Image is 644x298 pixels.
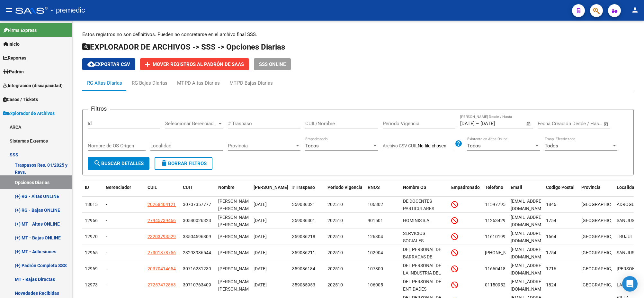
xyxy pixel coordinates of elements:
span: 202510 [327,202,343,207]
span: DE DOCENTES PARTICULARES [403,199,434,211]
mat-icon: cloud_download [87,60,95,68]
span: Reportes [3,54,26,61]
span: 12965 [85,250,98,255]
span: SAN JUSTO [617,218,640,223]
span: TRUJUI [617,234,632,239]
span: Explorador de Archivos [3,110,55,117]
button: Open calendar [525,120,532,128]
div: RG Bajas Diarias [132,79,167,87]
mat-icon: search [94,159,101,167]
datatable-header-cell: Provincia [579,181,614,202]
span: 12969 [85,266,98,271]
span: 1159779505 [485,202,511,207]
span: 1126342971 [485,218,511,223]
div: 30710763409 [183,281,211,289]
span: Firma Express [3,27,37,34]
span: 359086218 [292,234,315,239]
div: [DATE] [254,281,287,289]
span: Empadronado [451,185,480,190]
div: Open Intercom Messenger [622,276,638,292]
span: 1716 [546,266,556,271]
span: 12970 [85,234,98,239]
p: Estos registros no son definitivos. Pueden no concretarse en el archivo final SSS. [82,31,634,38]
span: 1846 [546,202,556,207]
h3: Filtros [88,104,110,113]
div: MT-PD Altas Diarias [177,79,220,87]
span: [PERSON_NAME] [PERSON_NAME] [218,215,253,227]
span: buxbga7jw7@mkzaso.com [511,231,548,243]
span: Integración (discapacidad) [3,82,63,89]
div: 23293936544 [183,249,211,256]
button: Exportar CSV [82,58,135,70]
span: Telefono [485,185,503,190]
span: Borrar Filtros [160,161,207,166]
span: 1161019948 [485,234,511,239]
span: [GEOGRAPHIC_DATA] [581,266,625,271]
button: Mover registros al PADRÓN de SAAS [140,58,249,70]
span: SSS ONLINE [259,61,286,67]
span: HOMINIS S.A. [403,218,431,223]
span: Codigo Postal [546,185,575,190]
span: 27257472863 [148,282,176,287]
span: 23203793529 [148,234,176,239]
span: Todos [467,143,481,149]
span: Archivo CSV CUIL [383,143,418,148]
span: Todos [545,143,558,149]
span: – [476,121,479,126]
datatable-header-cell: Gerenciador [103,181,145,202]
span: Provincia [581,185,601,190]
mat-icon: delete [160,159,168,167]
span: Padrón [3,68,24,75]
datatable-header-cell: Nombre OS [400,181,449,202]
span: 12966 [85,218,98,223]
span: RNOS [368,185,380,190]
span: 202510 [327,282,343,287]
mat-icon: person [631,6,639,14]
span: - [106,282,107,287]
span: Nombre [218,185,235,190]
span: cosmefulanitodesre+365hh87@gmail.com [511,215,548,227]
span: 202510 [327,266,343,271]
datatable-header-cell: ID [82,181,103,202]
input: Fecha inicio [538,121,564,126]
span: Inicio [3,41,20,48]
span: - [106,202,107,207]
datatable-header-cell: Nombre [216,181,251,202]
div: 30707357777 [183,201,211,208]
datatable-header-cell: Codigo Postal [543,181,579,202]
span: 11 6130-6605 [485,250,523,255]
span: [GEOGRAPHIC_DATA] [581,218,625,223]
span: # Traspaso [292,185,315,190]
span: [GEOGRAPHIC_DATA] [581,282,625,287]
span: 202510 [327,234,343,239]
div: [DATE] [254,249,287,256]
div: [DATE] [254,265,287,273]
span: DEL PERSONAL DE BARRACAS DE LANAS CUEROS Y ANEXOS [403,247,441,274]
span: 106302 [368,202,383,207]
span: 1754 [546,218,556,223]
span: [PERSON_NAME] [218,250,253,255]
div: [DATE] [254,201,287,208]
span: mepite9437@bitfami.com [511,263,548,275]
span: EXPLORADOR DE ARCHIVOS -> SSS -> Opciones Diarias [82,42,285,51]
span: surffer_78@hotmail.com [511,199,548,211]
span: Periodo Vigencia [327,185,362,190]
div: [DATE] [254,217,287,224]
mat-icon: menu [5,6,13,14]
span: Email [511,185,522,190]
span: [PERSON_NAME] [PERSON_NAME] [218,199,253,211]
span: Casos / Tickets [3,96,38,103]
span: 27301378756 [148,250,176,255]
button: Open calendar [603,120,610,128]
div: RG Altas Diarias [87,79,122,87]
span: 126304 [368,234,383,239]
span: SAN JUSTO [617,250,640,255]
span: 202510 [327,250,343,255]
input: Archivo CSV CUIL [418,143,455,149]
input: Fecha fin [480,121,512,126]
mat-icon: help [455,140,462,147]
span: Gerenciador [106,185,131,190]
button: SSS ONLINE [254,58,291,70]
span: Cokisperez26@gmail.com [511,247,548,259]
datatable-header-cell: Periodo Vigencia [325,181,365,202]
